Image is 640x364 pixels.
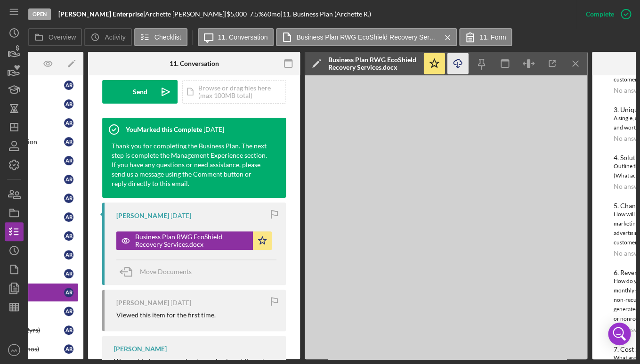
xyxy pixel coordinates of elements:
[140,267,192,275] span: Move Documents
[105,33,125,41] label: Activity
[227,10,247,18] span: $5,000
[64,99,73,109] div: A R
[116,231,272,250] button: Business Plan RWG EcoShield Recovery Services.docx
[135,233,248,248] div: Business Plan RWG EcoShield Recovery Services.docx
[126,126,202,133] div: You Marked this Complete
[58,10,143,18] b: [PERSON_NAME] Enterprise
[102,80,178,104] button: Send
[64,344,73,354] div: A R
[64,81,73,90] div: A R
[170,212,191,219] time: 2025-06-26 14:26
[11,348,17,353] text: AA
[64,156,73,165] div: A R
[64,231,73,241] div: A R
[116,212,169,219] div: [PERSON_NAME]
[264,10,281,18] div: 60 mo
[28,8,51,20] div: Open
[64,137,73,146] div: A R
[459,28,512,46] button: 11. Form
[64,250,73,259] div: A R
[479,33,506,41] label: 11. Form
[84,28,131,46] button: Activity
[116,311,216,319] div: Viewed this item for the first time.
[28,28,82,46] button: Overview
[608,323,631,345] div: Open Intercom Messenger
[64,288,73,297] div: A R
[198,28,274,46] button: 11. Conversation
[328,56,418,71] div: Business Plan RWG EcoShield Recovery Services.docx
[64,269,73,278] div: A R
[305,75,587,359] iframe: Document Preview
[296,33,437,41] label: Business Plan RWG EcoShield Recovery Services.docx
[133,80,147,104] div: Send
[218,33,268,41] label: 11. Conversation
[170,60,219,67] div: 11. Conversation
[114,345,167,353] div: [PERSON_NAME]
[116,299,169,307] div: [PERSON_NAME]
[116,260,201,283] button: Move Documents
[276,28,457,46] button: Business Plan RWG EcoShield Recovery Services.docx
[49,33,76,41] label: Overview
[64,118,73,128] div: A R
[64,325,73,335] div: A R
[281,10,371,18] div: | 11. Business Plan (Archette R.)
[58,10,145,18] div: |
[586,5,614,24] div: Complete
[112,141,267,188] div: Thank you for completing the Business Plan. The next step is complete the Management Experience s...
[203,126,224,133] time: 2025-06-26 17:41
[145,10,227,18] div: Archette [PERSON_NAME] |
[134,28,187,46] button: Checklist
[64,175,73,184] div: A R
[64,194,73,203] div: A R
[154,33,181,41] label: Checklist
[5,340,24,359] button: AA
[64,307,73,316] div: A R
[250,10,264,18] div: 7.5 %
[576,5,635,24] button: Complete
[64,212,73,222] div: A R
[170,299,191,307] time: 2025-06-26 14:25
